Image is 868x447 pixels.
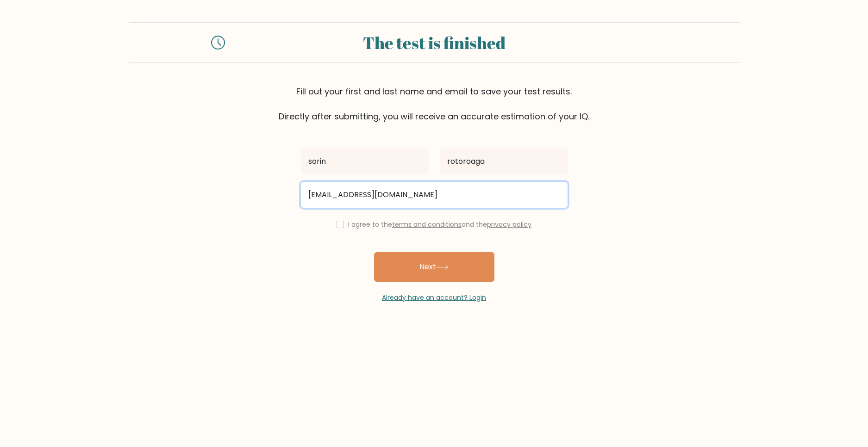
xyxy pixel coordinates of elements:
[301,149,429,174] input: First name
[374,252,494,282] button: Next
[129,85,740,123] div: Fill out your first and last name and email to save your test results. Directly after submitting,...
[348,220,531,229] label: I agree to the and the
[440,149,568,174] input: Last name
[487,220,531,229] a: privacy policy
[382,293,486,302] a: Already have an account? Login
[392,220,462,229] a: terms and conditions
[301,182,568,208] input: Email
[236,30,632,55] div: The test is finished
